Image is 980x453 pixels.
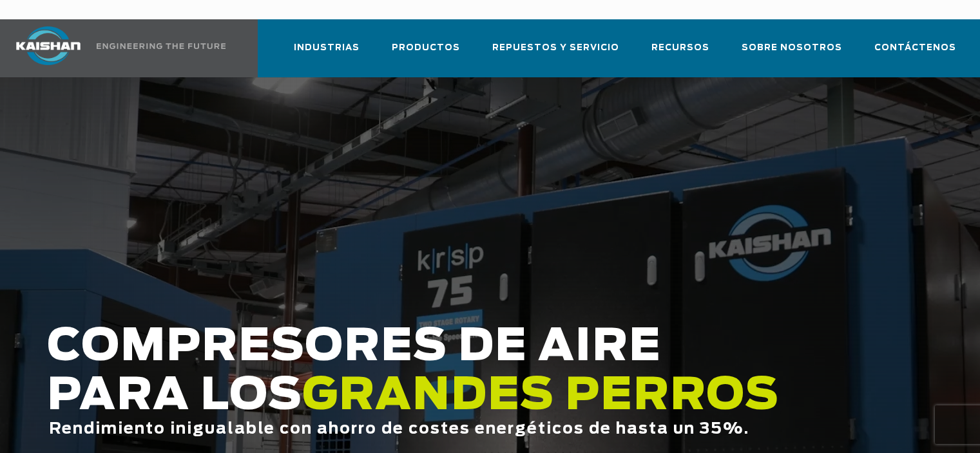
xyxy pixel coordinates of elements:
[47,374,302,418] font: PARA LOS
[742,31,842,75] a: Sobre nosotros
[742,44,842,52] font: Sobre nosotros
[294,44,360,52] font: Industrias
[294,31,360,75] a: Industrias
[651,44,709,52] font: Recursos
[492,44,619,52] font: Repuestos y servicio
[97,43,226,49] img: Ingeniería del futuro
[302,374,780,418] font: GRANDES PERROS
[49,421,749,437] font: Rendimiento inigualable con ahorro de costes energéticos de hasta un 35%.
[874,31,956,75] a: Contáctenos
[392,44,460,52] font: Productos
[47,325,662,369] font: COMPRESORES DE AIRE
[492,31,619,75] a: Repuestos y servicio
[651,31,709,75] a: Recursos
[392,31,460,75] a: Productos
[874,44,956,52] font: Contáctenos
